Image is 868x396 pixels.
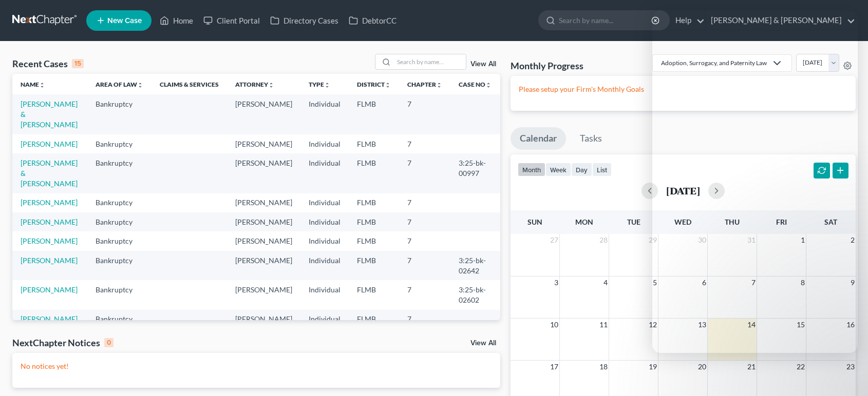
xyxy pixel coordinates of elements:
span: 11 [598,319,609,331]
td: 3:25-bk-02602 [450,280,500,309]
span: New Case [107,17,142,25]
td: 7 [399,212,450,231]
td: 7 [399,251,450,280]
td: FLMB [349,134,399,153]
td: 3:25-bk-02642 [450,251,500,280]
p: No notices yet! [21,361,492,371]
td: 7 [399,193,450,212]
td: Bankruptcy [87,310,152,329]
a: Nameunfold_more [21,81,45,88]
span: 4 [602,276,609,289]
td: 7 [399,94,450,134]
div: 15 [72,59,84,68]
td: Bankruptcy [87,134,152,153]
td: 7 [399,134,450,153]
input: Search by name... [394,54,466,69]
td: Individual [300,134,349,153]
td: Individual [300,94,349,134]
td: Individual [300,153,349,193]
a: DebtorCC [344,11,402,30]
td: [PERSON_NAME] [227,153,300,193]
a: Area of Lawunfold_more [96,81,143,88]
a: [PERSON_NAME] & [PERSON_NAME] [21,100,78,129]
a: [PERSON_NAME] [21,256,78,265]
td: [PERSON_NAME] [227,212,300,231]
span: 29 [648,234,658,246]
a: [PERSON_NAME] [21,314,78,323]
a: Attorneyunfold_more [235,81,274,88]
td: FLMB [349,153,399,193]
i: unfold_more [39,82,45,88]
td: FLMB [349,212,399,231]
span: 23 [845,361,856,373]
span: 17 [549,361,559,373]
div: Recent Cases [12,57,84,70]
td: FLMB [349,310,399,329]
td: Bankruptcy [87,280,152,309]
a: [PERSON_NAME] [21,140,78,148]
span: 12 [648,319,658,331]
td: 3:25-bk-00997 [450,153,500,193]
a: Districtunfold_more [357,81,391,88]
td: 7 [399,310,450,329]
a: Directory Cases [265,11,344,30]
td: [PERSON_NAME] [227,231,300,250]
td: Individual [300,212,349,231]
span: Mon [575,217,593,226]
td: [PERSON_NAME] [227,310,300,329]
i: unfold_more [436,82,442,88]
a: Home [155,11,198,30]
div: 0 [104,338,114,347]
iframe: Intercom live chat [833,361,858,386]
td: 7 [399,231,450,250]
td: FLMB [349,280,399,309]
td: Bankruptcy [87,231,152,250]
td: [PERSON_NAME] [227,280,300,309]
input: Search by name... [559,11,653,30]
span: 3 [553,276,559,289]
td: Individual [300,310,349,329]
i: unfold_more [137,82,143,88]
a: View All [470,340,496,347]
a: Case Nounfold_more [459,81,492,88]
a: Chapterunfold_more [407,81,442,88]
span: 22 [796,361,806,373]
td: [PERSON_NAME] [227,193,300,212]
button: day [571,163,592,176]
td: Individual [300,280,349,309]
td: FLMB [349,231,399,250]
a: Tasks [571,127,611,150]
p: Please setup your Firm's Monthly Goals [519,84,848,94]
span: 10 [549,319,559,331]
td: Individual [300,193,349,212]
a: [PERSON_NAME] [21,198,78,207]
td: [PERSON_NAME] [227,134,300,153]
h3: Monthly Progress [511,60,583,72]
td: [PERSON_NAME] [227,251,300,280]
a: [PERSON_NAME] [21,217,78,226]
a: View All [470,61,496,68]
span: 18 [598,361,609,373]
td: [PERSON_NAME] [227,94,300,134]
a: Typeunfold_more [309,81,330,88]
div: NextChapter Notices [12,336,114,349]
span: 20 [697,361,707,373]
th: Claims & Services [152,74,227,94]
a: Calendar [511,127,566,150]
td: Individual [300,251,349,280]
i: unfold_more [268,82,274,88]
td: Bankruptcy [87,153,152,193]
td: Bankruptcy [87,251,152,280]
i: unfold_more [324,82,330,88]
td: FLMB [349,94,399,134]
td: Bankruptcy [87,212,152,231]
i: unfold_more [385,82,391,88]
i: unfold_more [485,82,492,88]
td: Individual [300,231,349,250]
button: list [592,163,612,176]
td: FLMB [349,251,399,280]
a: Client Portal [198,11,265,30]
a: [PERSON_NAME] & [PERSON_NAME] [21,159,78,188]
td: 7 [399,280,450,309]
iframe: Intercom live chat [652,10,858,353]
